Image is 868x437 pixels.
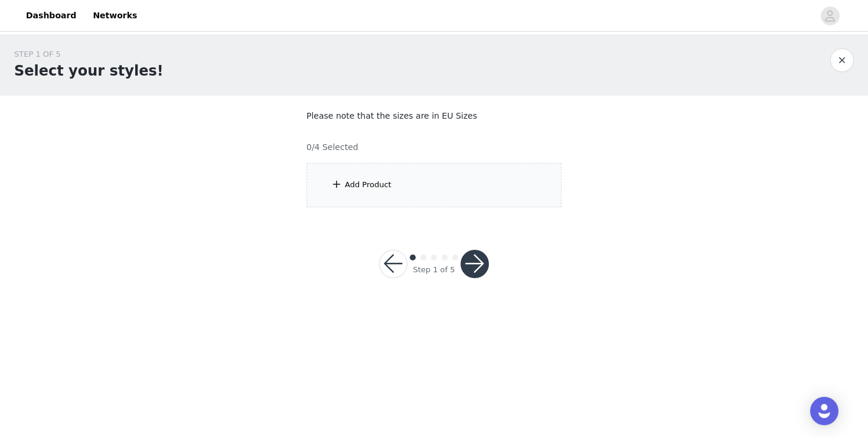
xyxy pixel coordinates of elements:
div: Add Product [345,179,391,191]
h4: 0/4 Selected [306,141,358,154]
h1: Select your styles! [14,60,164,81]
div: STEP 1 OF 5 [14,48,164,60]
a: Dashboard [19,2,83,29]
div: avatar [824,6,836,25]
p: Please note that the sizes are in EU Sizes [306,110,562,122]
div: Open Intercom Messenger [810,397,838,425]
a: Networks [86,2,144,29]
div: Step 1 of 5 [413,264,455,276]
